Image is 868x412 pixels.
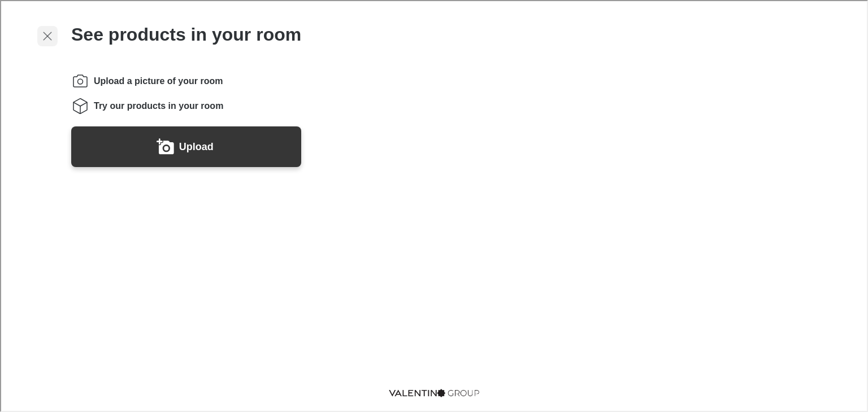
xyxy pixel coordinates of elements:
[93,99,222,111] span: Try our products in your room
[36,25,57,45] button: Exit visualizer
[93,74,222,86] span: Upload a picture of your room
[178,137,212,155] label: Upload
[70,125,300,166] button: Upload a picture of your room
[388,380,478,404] a: Visit Valentino Gress homepage
[70,71,300,114] ol: Instructions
